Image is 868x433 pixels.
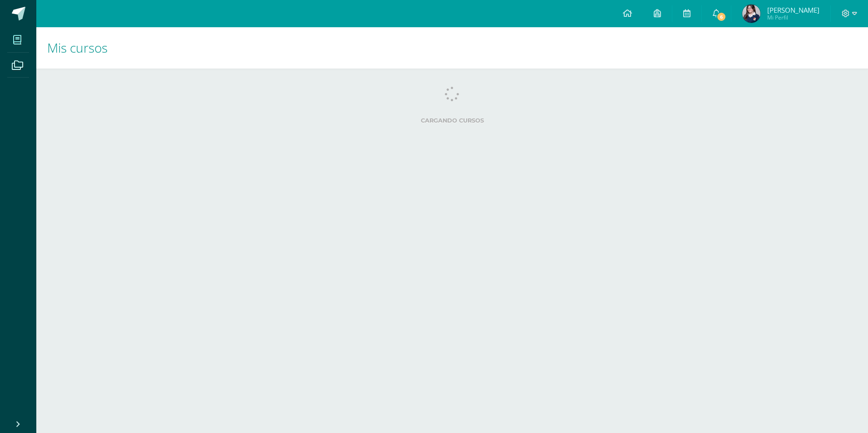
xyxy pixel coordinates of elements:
[767,14,819,21] span: Mi Perfil
[54,117,850,124] label: Cargando cursos
[767,5,819,15] span: [PERSON_NAME]
[742,5,760,23] img: 6657357ae37f8b5bccb98a5f6b58822c.png
[716,12,726,22] span: 6
[47,39,108,56] span: Mis cursos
